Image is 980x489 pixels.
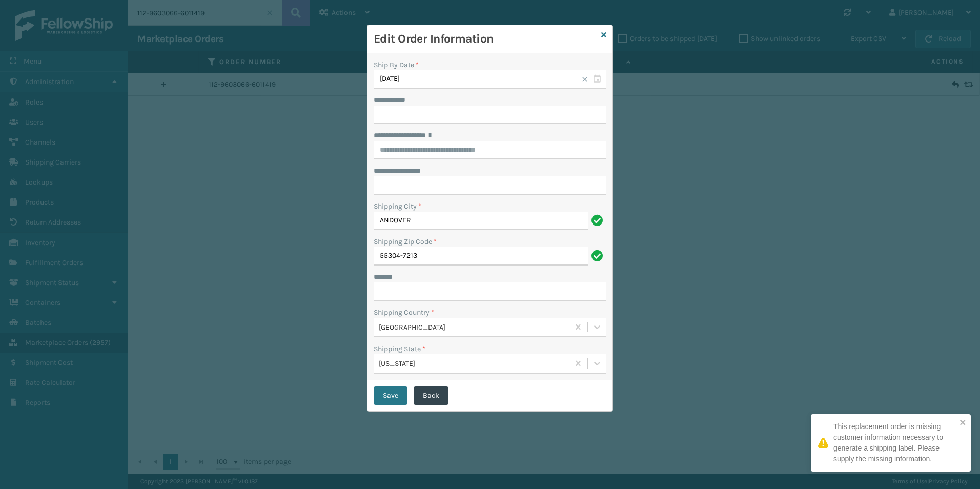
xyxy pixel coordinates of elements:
label: Shipping State [374,343,425,354]
div: This replacement order is missing customer information necessary to generate a shipping label. Pl... [833,421,956,464]
div: [US_STATE] [379,358,570,369]
button: close [959,418,967,428]
label: Shipping City [374,201,421,212]
label: Shipping Country [374,307,434,318]
label: Ship By Date [374,60,419,69]
button: Back [414,386,448,405]
h3: Edit Order Information [374,31,597,47]
button: Save [374,386,407,405]
div: [GEOGRAPHIC_DATA] [379,322,570,333]
label: Shipping Zip Code [374,236,437,247]
input: MM/DD/YYYY [374,70,606,89]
